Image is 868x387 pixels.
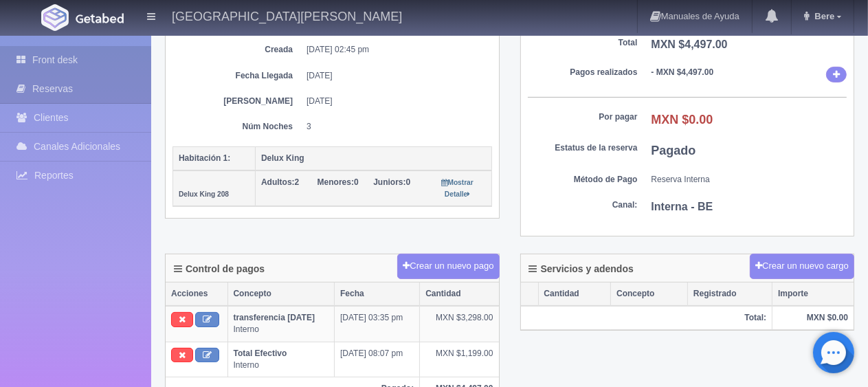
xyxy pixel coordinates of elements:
span: 2 [261,177,299,187]
b: MXN $4,497.00 [652,38,728,50]
small: Mostrar Detalle [442,179,474,198]
td: [DATE] 03:35 pm [335,306,420,342]
th: Fecha [335,283,420,306]
dd: [DATE] [307,70,482,82]
td: Interno [227,342,335,377]
h4: [GEOGRAPHIC_DATA][PERSON_NAME] [172,7,402,24]
strong: Juniors: [373,177,405,187]
dt: Núm Noches [183,121,293,133]
dt: Pagos realizados [528,67,638,78]
th: Cantidad [420,283,499,306]
th: Concepto [227,283,335,306]
th: Cantidad [538,283,611,306]
dt: Por pagar [528,111,638,123]
th: Concepto [611,283,688,306]
img: Getabed [76,13,124,23]
dd: [DATE] 02:45 pm [307,44,482,56]
td: MXN $1,199.00 [420,342,499,377]
td: Interno [227,306,335,342]
span: Bere [811,11,834,21]
a: Mostrar Detalle [442,177,474,199]
h4: Control de pagos [174,264,265,274]
span: 0 [318,177,359,187]
dt: Estatus de la reserva [528,142,638,154]
dt: Total [528,37,638,49]
dd: 3 [307,121,482,133]
dt: Fecha Llegada [183,70,293,82]
b: Total Efectivo [234,349,287,358]
b: MXN $0.00 [652,113,713,126]
td: MXN $3,298.00 [420,306,499,342]
td: [DATE] 08:07 pm [335,342,420,377]
span: 0 [373,177,410,187]
h4: Servicios y adendos [529,264,634,274]
b: Habitación 1: [179,153,230,163]
strong: Adultos: [261,177,295,187]
b: Interna - BE [652,201,713,212]
img: Getabed [41,4,69,31]
b: Pagado [652,144,696,157]
b: - MXN $4,497.00 [652,67,714,77]
dd: Reserva Interna [652,174,847,186]
button: Crear un nuevo pago [397,254,499,279]
th: Total: [521,306,772,330]
th: Delux King [256,146,492,170]
dt: Canal: [528,199,638,211]
strong: Menores: [318,177,354,187]
button: Crear un nuevo cargo [750,254,854,279]
dt: Creada [183,44,293,56]
small: Delux King 208 [179,190,229,198]
b: transferencia [DATE] [234,313,315,322]
dd: [DATE] [307,96,482,107]
dt: Método de Pago [528,174,638,186]
th: Acciones [166,283,227,306]
th: Registrado [687,283,772,306]
dt: [PERSON_NAME] [183,96,293,107]
th: MXN $0.00 [772,306,854,330]
th: Importe [772,283,854,306]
